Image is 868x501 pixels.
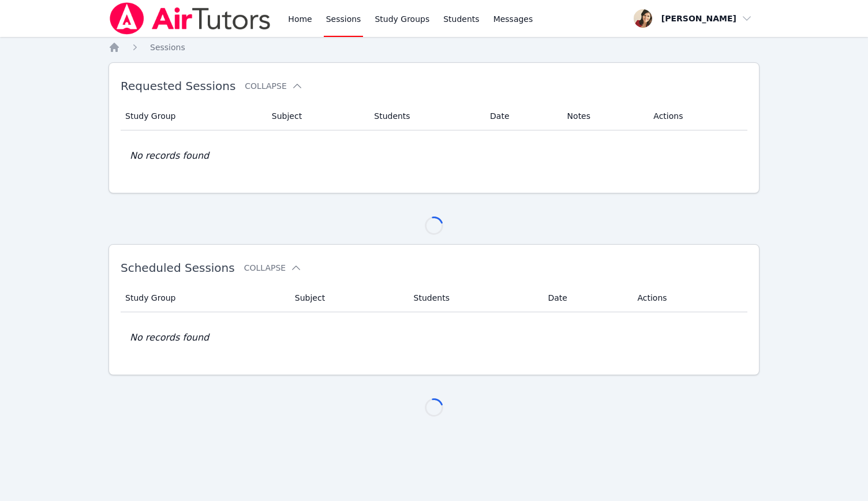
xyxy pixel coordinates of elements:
button: Collapse [245,80,302,92]
td: No records found [121,130,747,181]
span: Messages [493,13,533,25]
td: No records found [121,312,747,363]
th: Students [407,284,541,312]
th: Date [541,284,631,312]
th: Students [367,102,483,130]
th: Study Group [121,284,288,312]
th: Date [483,102,560,130]
th: Subject [288,284,407,312]
a: Sessions [150,42,185,53]
th: Subject [265,102,367,130]
th: Study Group [121,102,265,130]
nav: Breadcrumb [108,42,759,53]
th: Actions [646,102,747,130]
span: Sessions [150,43,185,52]
th: Notes [560,102,647,130]
span: Scheduled Sessions [121,261,235,275]
button: Collapse [244,262,302,274]
img: Air Tutors [108,2,272,35]
th: Actions [630,284,747,312]
span: Requested Sessions [121,79,235,93]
